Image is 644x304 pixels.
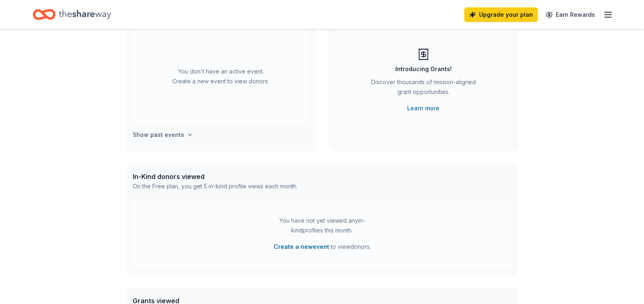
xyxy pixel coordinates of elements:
div: You don't have an active event. Create a new event to view donors. [133,29,309,123]
div: Introducing Grants! [395,64,452,74]
a: Home [33,5,111,24]
div: Discover thousands of mission-aligned grant opportunities. [368,77,479,100]
a: Upgrade your plan [464,7,538,22]
div: In-Kind donors viewed [133,172,298,181]
h4: Show past events [133,130,184,140]
div: On the Free plan, you get 5 in-kind profile views each month. [133,181,298,191]
a: Learn more [407,103,439,113]
a: Earn Rewards [541,7,600,22]
span: to view donors . [274,242,371,252]
button: Show past events [133,130,193,140]
button: Create a newevent [274,242,329,252]
div: You have not yet viewed any in-kind profiles this month. [271,216,373,235]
